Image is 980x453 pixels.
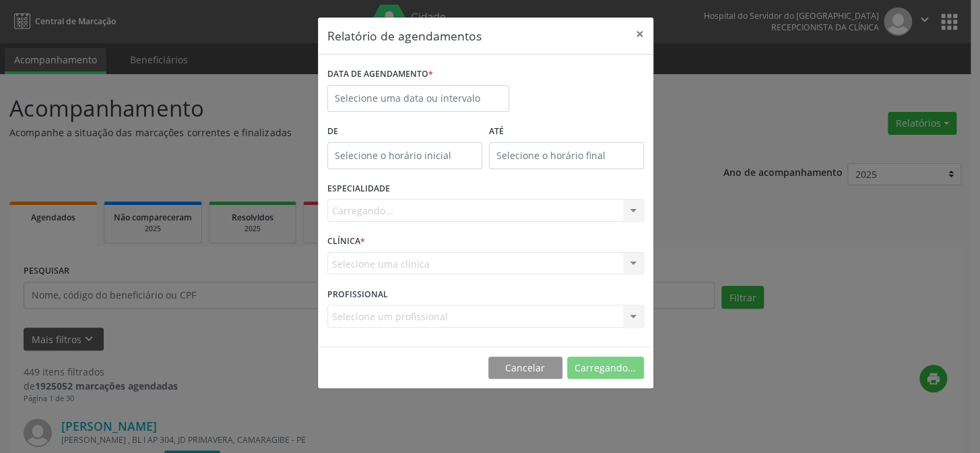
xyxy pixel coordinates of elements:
label: CLÍNICA [327,231,365,252]
label: ATÉ [489,121,644,142]
input: Selecione o horário inicial [327,142,482,169]
label: De [327,121,482,142]
label: PROFISSIONAL [327,284,388,305]
button: Close [626,18,653,51]
h5: Relatório de agendamentos [327,27,482,44]
label: DATA DE AGENDAMENTO [327,64,433,85]
input: Selecione uma data ou intervalo [327,85,509,112]
label: ESPECIALIDADE [327,179,390,200]
button: Carregando... [567,357,644,380]
input: Selecione o horário final [489,142,644,169]
button: Cancelar [488,357,562,380]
